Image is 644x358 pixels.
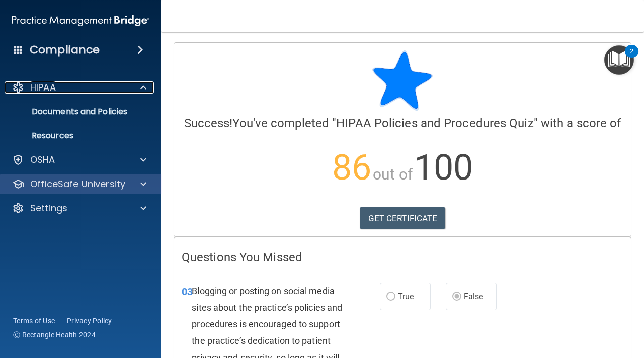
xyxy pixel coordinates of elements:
p: Settings [30,202,67,214]
span: 03 [182,286,193,298]
h4: Questions You Missed [182,251,623,264]
a: Privacy Policy [67,316,112,326]
span: HIPAA Policies and Procedures Quiz [336,116,533,130]
input: False [452,293,461,301]
a: Terms of Use [13,316,55,326]
button: Open Resource Center, 2 new notifications [604,45,634,75]
p: Resources [7,131,144,141]
a: GET CERTIFICATE [360,207,446,229]
a: OfficeSafe University [12,178,146,190]
h4: Compliance [30,43,100,57]
h4: You've completed " " with a score of [182,117,623,130]
span: out of [373,165,413,183]
a: OSHA [12,154,146,166]
p: OSHA [30,154,55,166]
input: True [386,293,395,301]
a: Settings [12,202,146,214]
span: Success! [184,116,233,130]
div: 2 [630,51,633,64]
p: Documents and Policies [7,107,144,117]
span: 100 [414,147,473,188]
span: False [464,292,484,301]
a: HIPAA [12,81,146,94]
p: HIPAA [30,81,56,94]
iframe: Drift Widget Chat Controller [594,303,632,341]
span: True [398,292,414,301]
img: blue-star-rounded.9d042014.png [372,50,433,111]
img: PMB logo [12,11,149,31]
p: OfficeSafe University [30,178,125,190]
span: Ⓒ Rectangle Health 2024 [13,330,96,340]
span: 86 [332,147,371,188]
